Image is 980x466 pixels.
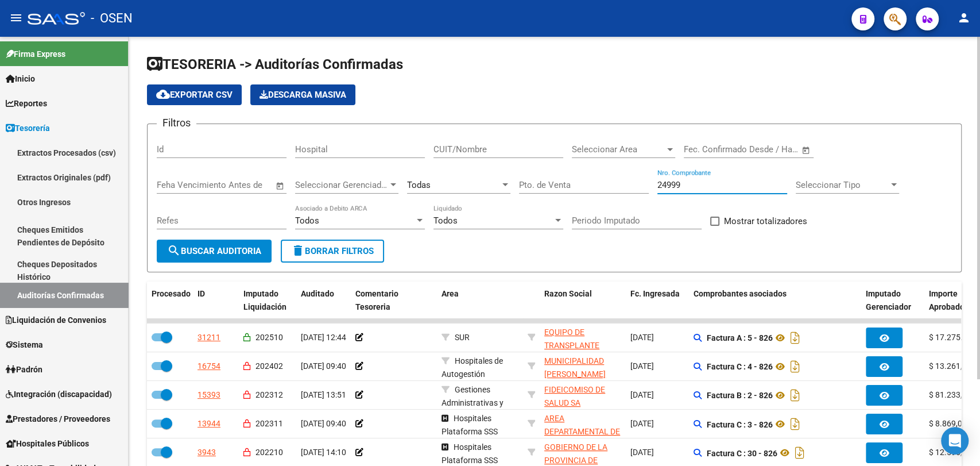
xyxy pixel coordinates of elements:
span: 202210 [255,448,283,457]
span: Razon Social [544,289,592,298]
button: Open calendar [800,144,813,157]
span: $ 13.261,00 [929,361,971,371]
strong: Factura C : 4 - 826 [707,362,773,371]
datatable-header-cell: Fc. Ingresada [626,282,689,319]
div: 15393 [197,388,220,402]
div: 13944 [197,417,220,430]
datatable-header-cell: Comentario Tesoreria [351,282,437,319]
button: Exportar CSV [147,84,242,105]
span: Gestiones Administrativas y Otros [441,385,503,421]
i: Descargar documento [788,329,803,347]
span: Procesado [152,289,191,298]
span: Descarga Masiva [259,90,346,100]
span: Mostrar totalizadores [724,214,807,228]
span: [DATE] 12:44 [301,333,346,342]
span: SUR [455,333,470,342]
span: 202312 [255,390,283,399]
span: Hospitales de Autogestión [441,356,503,379]
span: Reportes [6,97,47,110]
span: [DATE] [630,333,654,342]
span: [DATE] 13:51 [301,390,346,399]
span: Buscar Auditoria [167,246,261,256]
span: Padrón [6,363,42,376]
span: Area [441,289,459,298]
span: Todos [433,215,458,226]
span: Imputado Liquidación [243,289,286,311]
datatable-header-cell: Razon Social [540,282,626,319]
div: - 30708969547 [544,383,621,407]
span: Seleccionar Tipo [796,180,889,190]
span: Comprobantes asociados [694,289,787,298]
button: Descarga Masiva [250,84,355,105]
datatable-header-cell: Imputado Liquidación [239,282,296,319]
datatable-header-cell: Comprobantes asociados [689,282,861,319]
h3: Filtros [157,115,196,131]
div: - 30999065801 [544,355,621,379]
span: Seleccionar Area [572,144,665,155]
datatable-header-cell: Procesado [147,282,193,319]
input: Fecha inicio [684,144,730,155]
span: ID [197,289,205,298]
span: Firma Express [6,48,65,60]
span: Exportar CSV [156,90,233,100]
span: [DATE] 14:10 [301,448,346,457]
span: 202311 [255,419,283,428]
span: Hospitales Plataforma SSS [441,442,498,465]
span: Hospitales Públicos [6,437,89,450]
span: Tesorería [6,122,50,134]
span: EQUIPO DE TRANSPLANTE RENAL SALTA S.R.L. [544,328,617,363]
mat-icon: cloud_download [156,87,170,101]
span: $ 12.596,00 [929,448,971,457]
datatable-header-cell: Auditado [296,282,351,319]
div: - 30683186933 [544,412,621,436]
span: $ 81.233,91 [929,390,971,399]
span: [DATE] [630,390,654,399]
app-download-masive: Descarga masiva de comprobantes (adjuntos) [250,84,355,105]
span: [DATE] [630,361,654,371]
span: Todos [295,215,319,226]
datatable-header-cell: ID [193,282,239,319]
span: [DATE] 09:40 [301,419,346,428]
span: MUNICIPALIDAD [PERSON_NAME][GEOGRAPHIC_DATA] [544,356,622,392]
mat-icon: menu [9,11,23,25]
input: Fecha fin [741,144,796,155]
span: [DATE] 09:40 [301,361,346,371]
i: Descargar documento [792,444,807,462]
span: FIDEICOMISO DE SALUD SA [544,385,605,407]
i: Descargar documento [788,415,803,433]
mat-icon: delete [291,244,305,257]
datatable-header-cell: Area [437,282,523,319]
span: Todas [407,180,431,190]
mat-icon: search [167,244,181,257]
div: 3943 [197,446,216,459]
div: - 30709799467 [544,326,621,350]
datatable-header-cell: Imputado Gerenciador [861,282,924,319]
span: Fc. Ingresada [630,289,680,298]
button: Open calendar [274,179,287,192]
span: $ 8.869,00 [929,419,967,428]
span: Liquidación de Convenios [6,314,106,326]
i: Descargar documento [788,386,803,405]
strong: Factura A : 5 - 826 [707,333,773,342]
span: 202402 [255,361,283,371]
span: [DATE] [630,419,654,428]
span: Borrar Filtros [291,246,374,256]
span: Comentario Tesoreria [355,289,398,311]
strong: Factura C : 30 - 826 [707,448,777,457]
span: - OSEN [91,6,133,31]
div: 16754 [197,360,220,373]
button: Buscar Auditoria [157,240,272,263]
span: Prestadores / Proveedores [6,413,110,425]
span: Hospitales Plataforma SSS [441,414,498,436]
i: Descargar documento [788,357,803,376]
span: Seleccionar Gerenciador [295,180,388,190]
div: Open Intercom Messenger [941,427,969,455]
span: [DATE] [630,448,654,457]
strong: Factura C : 3 - 826 [707,419,773,429]
span: Auditado [301,289,334,298]
span: Integración (discapacidad) [6,388,112,400]
span: Imputado Gerenciador [866,289,911,311]
span: Sistema [6,338,43,351]
span: Importe Aprobado [929,289,964,311]
div: 31211 [197,331,220,344]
